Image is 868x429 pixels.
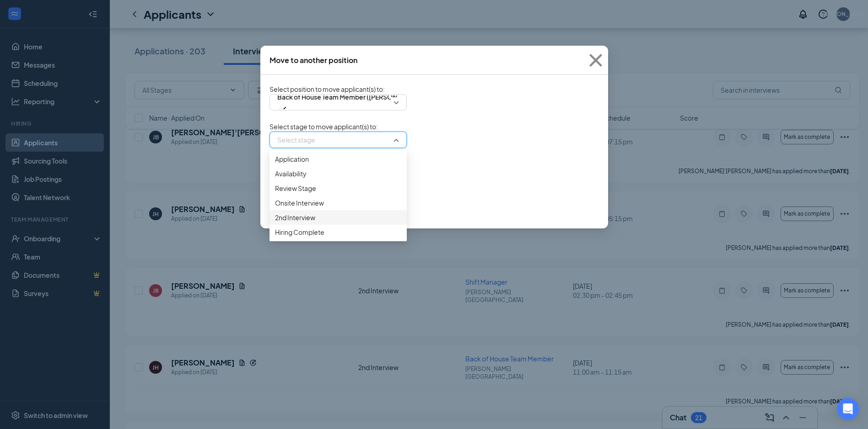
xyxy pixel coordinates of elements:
[583,46,608,75] button: Close
[275,198,324,208] span: Onsite Interview
[277,90,492,104] span: Back of House Team Member ([PERSON_NAME][GEOGRAPHIC_DATA])
[275,212,315,222] span: 2nd Interview
[275,154,309,164] span: Application
[270,122,378,131] span: Select stage to move applicant(s) to :
[837,398,859,420] div: Open Intercom Messenger
[270,55,357,65] div: Move to another position
[277,104,288,115] svg: Checkmark
[270,85,385,93] span: Select position to move applicant(s) to :
[275,169,307,179] span: Availability
[275,227,324,237] span: Hiring Complete
[583,48,608,73] svg: Cross
[275,183,316,193] span: Review Stage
